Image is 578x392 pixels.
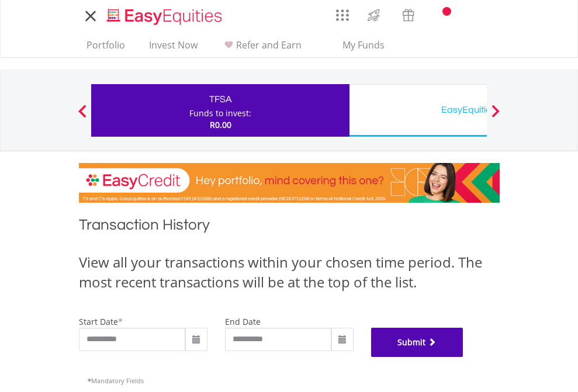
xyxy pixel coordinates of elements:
[98,91,342,107] div: TFSA
[336,9,349,22] img: grid-menu-icon.svg
[79,163,500,203] img: EasyCredit Promotion Banner
[326,37,402,53] span: My Funds
[364,6,383,25] img: thrive-v2.svg
[71,110,94,122] button: Previous
[210,119,231,130] span: R0.00
[484,110,507,122] button: Next
[189,107,251,119] div: Funds to invest:
[79,252,500,293] div: View all your transactions within your chosen time period. The most recent transactions will be a...
[144,39,202,57] a: Invest Now
[82,39,130,57] a: Portfolio
[485,3,515,29] a: My Profile
[217,39,306,57] a: Refer and Earn
[399,6,418,25] img: vouchers-v2.svg
[102,3,227,26] a: Home page
[328,3,357,22] a: AppsGrid
[79,214,500,241] h1: Transaction History
[105,7,227,26] img: EasyEquities_Logo.png
[236,39,302,51] span: Refer and Earn
[455,3,485,26] a: FAQ's and Support
[225,316,261,327] label: end date
[371,328,463,357] button: Submit
[88,376,144,385] span: Mandatory Fields
[79,316,118,327] label: start date
[391,3,425,25] a: Vouchers
[425,3,455,26] a: Notifications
